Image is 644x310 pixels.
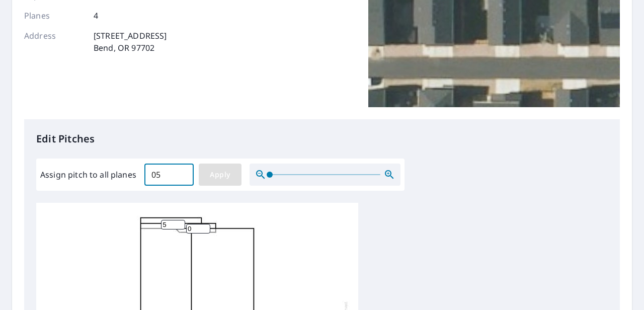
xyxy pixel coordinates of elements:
[40,169,136,181] label: Assign pitch to all planes
[94,10,98,22] p: 4
[94,30,167,54] p: [STREET_ADDRESS] Bend, OR 97702
[36,131,608,146] p: Edit Pitches
[24,30,85,54] p: Address
[207,169,233,181] span: Apply
[199,164,242,186] button: Apply
[144,161,194,189] input: 00.0
[24,10,85,22] p: Planes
